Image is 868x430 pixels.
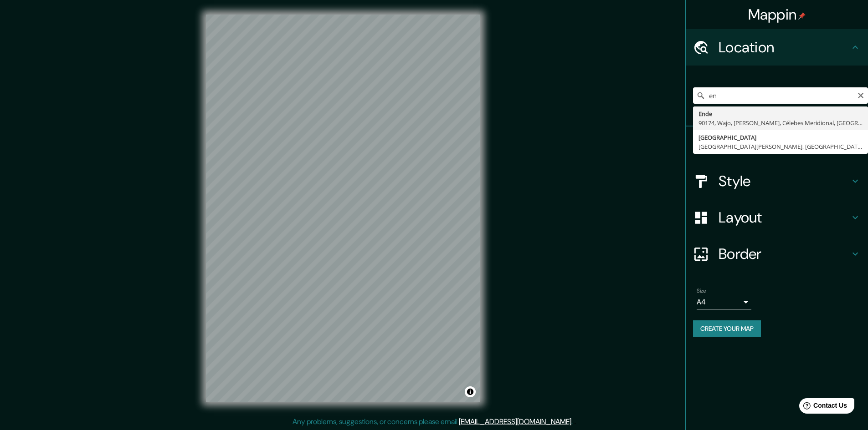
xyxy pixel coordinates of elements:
img: pin-icon.png [798,12,806,20]
button: Toggle attribution [465,386,476,397]
label: Size [697,287,706,295]
p: Any problems, suggestions, or concerns please email . [293,416,573,427]
div: [GEOGRAPHIC_DATA][PERSON_NAME], [GEOGRAPHIC_DATA], [GEOGRAPHIC_DATA] [699,142,863,151]
div: . [573,416,574,427]
div: [GEOGRAPHIC_DATA] [699,133,863,142]
div: 90174, Wajo, [PERSON_NAME], Célebes Meridional, [GEOGRAPHIC_DATA] [699,118,863,127]
button: Create your map [693,320,761,337]
h4: Pins [719,136,850,154]
div: Border [686,236,868,272]
div: Style [686,163,868,199]
h4: Location [719,38,850,56]
div: . [574,416,576,427]
div: Location [686,29,868,66]
a: [EMAIL_ADDRESS][DOMAIN_NAME] [459,417,571,426]
h4: Style [719,172,850,190]
iframe: Help widget launcher [787,395,858,420]
h4: Layout [719,208,850,227]
div: A4 [697,295,751,309]
canvas: Map [206,15,480,402]
h4: Mappin [748,5,806,24]
input: Pick your city or area [693,87,868,104]
div: Pins [686,126,868,163]
div: Ende [699,109,863,118]
button: Clear [857,91,864,99]
div: Layout [686,199,868,236]
h4: Border [719,245,850,263]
